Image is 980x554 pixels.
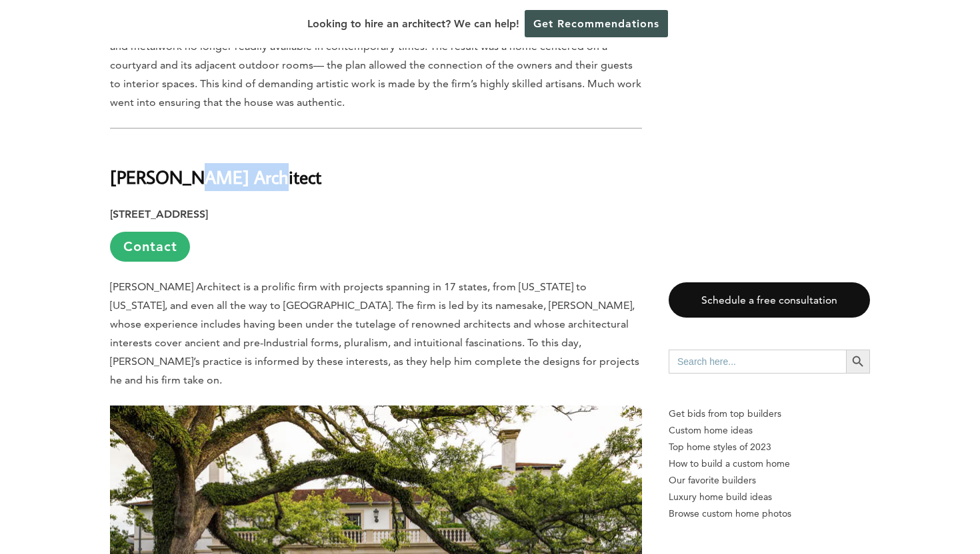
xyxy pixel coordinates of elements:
a: Luxury home build ideas [669,489,870,505]
a: Schedule a free consultation [669,282,870,318]
span: [PERSON_NAME] Architect is a prolific firm with projects spanning in 17 states, from [US_STATE] t... [110,280,639,386]
svg: Search [851,354,865,369]
b: [PERSON_NAME] Architect [110,165,321,188]
a: Contact [110,232,190,262]
a: How to build a custom home [669,455,870,472]
a: Get Recommendations [525,10,668,37]
a: Browse custom home photos [669,505,870,522]
a: Our favorite builders [669,472,870,489]
input: Search here... [669,350,846,374]
strong: [STREET_ADDRESS] [110,208,208,220]
a: Custom home ideas [669,422,870,439]
a: Top home styles of 2023 [669,439,870,455]
iframe: Drift Widget Chat Controller [724,458,964,538]
p: Get bids from top builders [669,406,870,422]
